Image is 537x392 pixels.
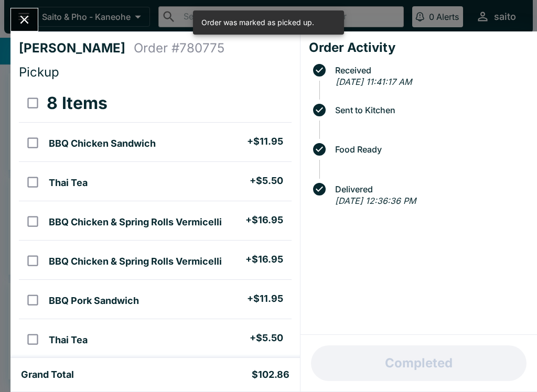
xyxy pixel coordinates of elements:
[49,334,88,346] h5: Thai Tea
[330,66,529,75] span: Received
[250,175,283,187] h5: + $5.50
[49,137,156,150] h5: BBQ Chicken Sandwich
[47,93,108,114] h3: 8 Items
[201,14,314,31] div: Order was marked as picked up.
[19,64,59,80] span: Pickup
[247,135,283,148] h5: + $11.95
[250,332,283,344] h5: + $5.50
[21,368,74,381] h5: Grand Total
[247,292,283,305] h5: + $11.95
[245,253,283,266] h5: + $16.95
[330,184,529,194] span: Delivered
[11,8,38,31] button: Close
[49,295,139,307] h5: BBQ Pork Sandwich
[19,40,134,56] h4: [PERSON_NAME]
[134,40,224,56] h4: Order # 780775
[245,214,283,226] h5: + $16.95
[330,105,529,115] span: Sent to Kitchen
[335,195,416,206] em: [DATE] 12:36:36 PM
[336,77,412,87] em: [DATE] 11:41:17 AM
[49,177,88,189] h5: Thai Tea
[309,40,529,56] h4: Order Activity
[49,216,222,228] h5: BBQ Chicken & Spring Rolls Vermicelli
[330,145,529,154] span: Food Ready
[49,255,222,268] h5: BBQ Chicken & Spring Rolls Vermicelli
[252,368,289,381] h5: $102.86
